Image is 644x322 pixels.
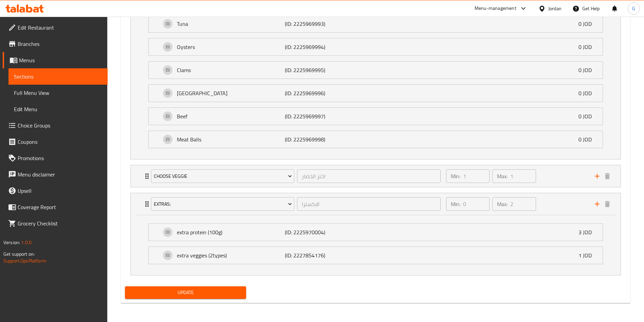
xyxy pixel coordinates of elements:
p: (ID: 2225970004) [285,228,357,236]
span: Update [130,288,241,297]
a: Coupons [3,134,108,150]
a: Edit Menu [8,101,108,117]
a: Menus [3,52,108,68]
span: Promotions [18,154,102,162]
p: (ID: 2225969995) [285,66,357,74]
button: Update [125,286,246,299]
p: (ID: 2225969998) [285,135,357,143]
p: Max: [497,172,508,180]
p: (ID: 2227854176) [285,251,357,259]
span: Menu disclaimer [18,170,102,179]
span: Full Menu View [14,89,102,97]
p: 0 JOD [578,89,597,97]
div: Expand [149,38,603,55]
a: Full Menu View [8,85,108,101]
p: 1 JOD [578,251,597,259]
a: Branches [3,36,108,52]
div: Expand [149,224,603,241]
a: Grocery Checklist [3,215,108,232]
div: Expand [149,85,603,102]
span: Get support on: [3,250,35,258]
p: (ID: 2225969997) [285,112,357,120]
button: delete [602,171,612,181]
span: Choose Veggie [154,172,292,181]
div: Expand [149,15,603,32]
p: 0 JOD [578,112,597,120]
p: Min: [451,172,460,180]
p: Meat Balls [177,135,285,143]
li: Expand [125,162,626,190]
p: Min: [451,200,460,208]
p: 0 JOD [578,66,597,74]
button: Extras: [151,197,294,211]
span: Coverage Report [18,203,102,211]
div: Expand [131,165,621,187]
span: Grocery Checklist [18,219,102,227]
p: 0 JOD [578,43,597,51]
span: Edit Menu [14,105,102,113]
p: (ID: 2225969993) [285,20,357,28]
button: delete [602,199,612,209]
span: Version: [3,238,20,247]
p: Clams [177,66,285,74]
p: 0 JOD [578,20,597,28]
a: Edit Restaurant [3,19,108,36]
a: Support.OpsPlatform [3,256,47,265]
button: add [592,199,602,209]
span: Branches [18,40,102,48]
p: extra protein (100g) [177,228,285,236]
span: Extras: [154,200,292,208]
span: 1.0.0 [21,238,32,247]
p: extra veggies (2types) [177,251,285,259]
span: Choice Groups [18,121,102,130]
p: Oysters [177,43,285,51]
a: Choice Groups [3,117,108,134]
li: ExpandExpandExpand [125,190,626,278]
div: Expand [131,193,621,215]
a: Upsell [3,183,108,199]
p: 3 JOD [578,228,597,236]
p: Tuna [177,20,285,28]
div: Jordan [548,5,562,12]
p: Max: [497,200,508,208]
p: Beef [177,112,285,120]
div: Menu-management [475,4,516,13]
div: Expand [149,247,603,264]
span: Sections [14,72,102,81]
div: Expand [149,108,603,125]
span: G [632,5,635,12]
button: Choose Veggie [151,169,294,183]
a: Coverage Report [3,199,108,215]
a: Menu disclaimer [3,166,108,183]
p: (ID: 2225969994) [285,43,357,51]
span: Coupons [18,138,102,146]
a: Sections [8,68,108,85]
div: Expand [149,62,603,79]
p: [GEOGRAPHIC_DATA] [177,89,285,97]
span: Edit Restaurant [18,23,102,32]
div: Expand [149,131,603,148]
span: Menus [19,56,102,64]
p: 0 JOD [578,135,597,143]
span: Upsell [18,187,102,195]
a: Promotions [3,150,108,166]
p: (ID: 2225969996) [285,89,357,97]
button: add [592,171,602,181]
